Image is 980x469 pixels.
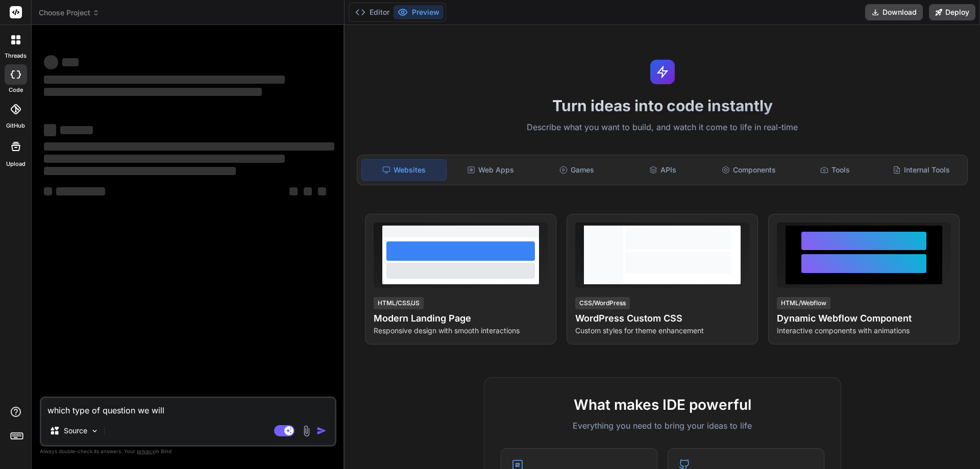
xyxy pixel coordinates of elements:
[621,159,705,181] div: APIs
[62,58,79,66] span: ‌
[44,142,334,151] span: ‌
[40,447,336,456] p: Always double-check its answers. Your in Bind
[777,311,951,326] h4: Dynamic Webflow Component
[374,297,424,309] div: HTML/CSS/JS
[575,297,630,309] div: CSS/WordPress
[351,96,974,115] h1: Turn ideas into code instantly
[44,76,285,84] span: ‌
[777,326,951,336] p: Interactive components with animations
[64,426,87,436] p: Source
[865,4,923,20] button: Download
[374,326,548,336] p: Responsive design with smooth interactions
[449,159,533,181] div: Web Apps
[351,5,394,19] button: Editor
[301,425,312,437] img: attachment
[501,394,824,415] h2: What makes IDE powerful
[289,187,298,195] span: ‌
[361,159,447,181] div: Websites
[374,311,548,326] h4: Modern Landing Page
[41,398,335,416] textarea: which type of question we will
[44,55,58,69] span: ‌
[501,419,824,432] p: Everything you need to bring your ideas to life
[394,5,444,19] button: Preview
[137,448,155,454] span: privacy
[60,126,93,134] span: ‌
[5,52,27,60] label: threads
[56,187,105,195] span: ‌
[44,187,52,195] span: ‌
[39,8,100,18] span: Choose Project
[793,159,877,181] div: Tools
[929,4,975,20] button: Deploy
[707,159,791,181] div: Components
[44,155,285,163] span: ‌
[44,124,56,136] span: ‌
[44,88,262,96] span: ‌
[9,86,23,94] label: code
[44,167,236,175] span: ‌
[575,311,749,326] h4: WordPress Custom CSS
[535,159,619,181] div: Games
[316,426,327,436] img: icon
[90,427,99,435] img: Pick Models
[6,160,26,168] label: Upload
[777,297,830,309] div: HTML/Webflow
[304,187,312,195] span: ‌
[6,121,25,130] label: GitHub
[879,159,963,181] div: Internal Tools
[351,121,974,134] p: Describe what you want to build, and watch it come to life in real-time
[318,187,326,195] span: ‌
[575,326,749,336] p: Custom styles for theme enhancement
